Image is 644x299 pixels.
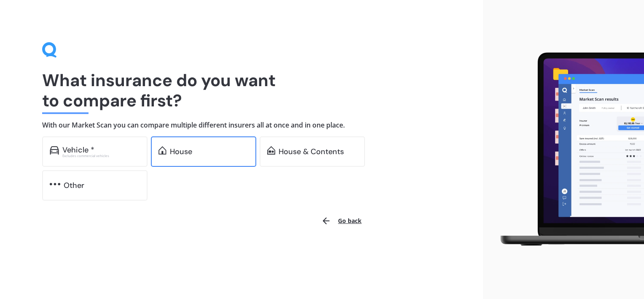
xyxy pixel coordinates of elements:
img: car.f15378c7a67c060ca3f3.svg [50,146,59,155]
img: laptop.webp [490,48,644,251]
div: House & Contents [279,147,344,156]
div: Vehicle * [62,146,94,154]
h4: With our Market Scan you can compare multiple different insurers all at once and in one place. [42,121,441,130]
div: Excludes commercial vehicles [62,154,140,158]
img: other.81dba5aafe580aa69f38.svg [50,180,60,188]
button: Go back [316,211,367,231]
img: home-and-contents.b802091223b8502ef2dd.svg [267,146,275,155]
div: Other [64,181,84,190]
div: House [170,147,192,156]
h1: What insurance do you want to compare first? [42,70,441,111]
img: home.91c183c226a05b4dc763.svg [158,146,166,155]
